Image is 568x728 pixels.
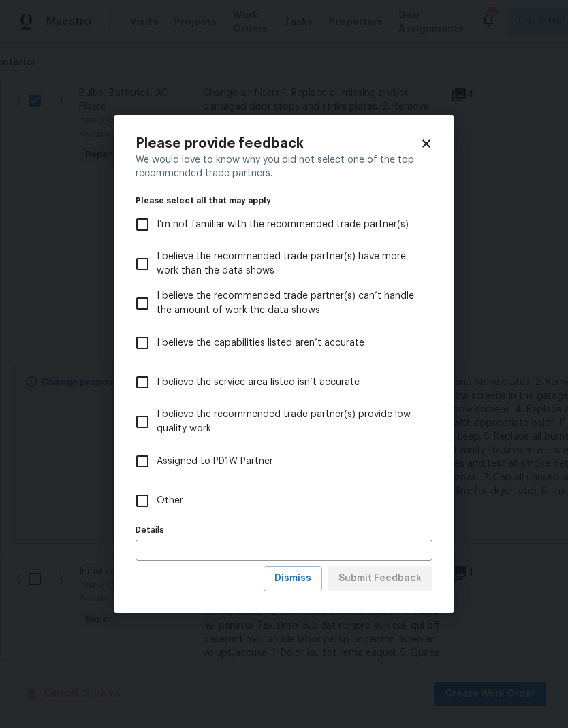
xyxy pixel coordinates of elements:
span: Assigned to PD1W Partner [157,454,273,469]
span: Dismiss [274,570,311,587]
span: I believe the recommended trade partner(s) provide low quality work [157,408,422,436]
h2: Please provide feedback [136,137,420,150]
span: Other [157,494,183,508]
button: Dismiss [264,566,322,591]
span: I believe the recommended trade partner(s) can’t handle the amount of work the data shows [157,289,422,318]
label: Details [136,526,432,534]
span: I believe the capabilities listed aren’t accurate [157,336,364,350]
div: We would love to know why you did not select one of the top recommended trade partners. [136,153,432,180]
span: I believe the service area listed isn’t accurate [157,376,360,390]
legend: Please select all that may apply [136,197,432,205]
span: I’m not familiar with the recommended trade partner(s) [157,218,409,232]
span: I believe the recommended trade partner(s) have more work than the data shows [157,250,422,278]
